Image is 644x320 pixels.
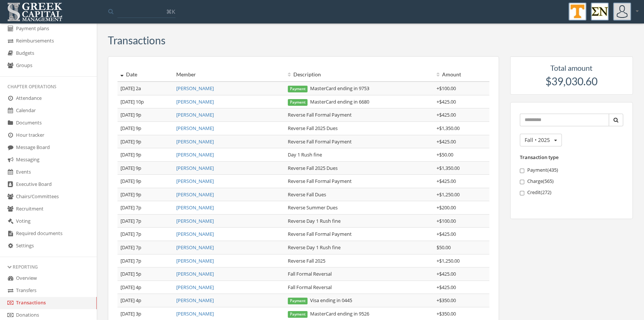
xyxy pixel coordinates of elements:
[117,267,173,281] td: [DATE] 5p
[7,264,89,270] div: Reporting
[176,231,214,237] a: [PERSON_NAME]
[520,167,624,174] label: Payment ( 435 )
[285,241,434,254] td: Reverse Day 1 Rush fine
[285,135,434,148] td: Reverse Fall Formal Payment
[166,8,175,15] span: ⌘K
[176,270,214,277] a: [PERSON_NAME]
[117,175,173,188] td: [DATE] 9p
[437,85,456,92] span: + $100.00
[285,201,434,215] td: Reverse Summer Dues
[285,254,434,267] td: Reverse Fall 2025
[545,75,598,88] span: $39,030.60
[285,148,434,162] td: Day 1 Rush fine
[176,284,214,291] a: [PERSON_NAME]
[120,71,170,78] div: Date
[437,231,456,237] span: + $425.00
[285,161,434,175] td: Reverse Fall 2025 Dues
[437,178,456,184] span: + $425.00
[176,71,282,78] div: Member
[176,297,214,304] a: [PERSON_NAME]
[437,165,460,171] span: + $1,350.00
[288,297,352,304] span: Visa ending in 0445
[437,138,456,145] span: + $425.00
[117,294,173,307] td: [DATE] 4p
[288,85,369,92] span: MasterCard ending in 9753
[117,95,173,108] td: [DATE] 10p
[288,298,308,304] span: Payment
[176,151,214,158] a: [PERSON_NAME]
[437,297,456,304] span: + $350.00
[117,188,173,201] td: [DATE] 9p
[285,121,434,135] td: Reverse Fall 2025 Dues
[288,311,308,318] span: Payment
[437,257,460,264] span: + $1,250.00
[437,284,456,291] span: + $425.00
[288,71,431,78] div: Description
[176,191,214,198] a: [PERSON_NAME]
[176,218,214,224] a: [PERSON_NAME]
[117,82,173,95] td: [DATE] 2a
[437,98,456,105] span: + $425.00
[288,99,308,106] span: Payment
[520,189,624,196] label: Credit ( 272 )
[117,228,173,241] td: [DATE] 7p
[437,71,486,78] div: Amount
[437,111,456,118] span: + $425.00
[285,214,434,228] td: Reverse Day 1 Rush fine
[285,267,434,281] td: Fall Formal Reversal
[288,98,369,105] span: MasterCard ending in 6680
[117,254,173,267] td: [DATE] 7p
[117,135,173,148] td: [DATE] 9p
[437,204,456,211] span: + $200.00
[520,134,562,146] button: Fall • 2025
[117,121,173,135] td: [DATE] 9p
[176,85,214,92] a: [PERSON_NAME]
[437,244,451,251] span: $50.00
[518,64,626,72] h5: Total amount
[117,214,173,228] td: [DATE] 7p
[176,257,214,264] a: [PERSON_NAME]
[520,154,558,161] label: Transaction type
[288,310,369,317] span: MasterCard ending in 9526
[285,281,434,294] td: Fall Formal Reversal
[525,136,550,143] span: Fall • 2025
[176,204,214,211] a: [PERSON_NAME]
[520,191,525,196] input: Credit(272)
[176,98,214,105] a: [PERSON_NAME]
[108,35,165,46] h3: Transactions
[176,111,214,118] a: [PERSON_NAME]
[437,191,460,198] span: + $1,250.00
[285,175,434,188] td: Reverse Fall Formal Payment
[117,201,173,215] td: [DATE] 7p
[437,310,456,317] span: + $350.00
[437,270,456,277] span: + $425.00
[285,188,434,201] td: Reverse Fall Dues
[437,151,453,158] span: + $50.00
[285,228,434,241] td: Reverse Fall Formal Payment
[117,148,173,162] td: [DATE] 9p
[117,108,173,122] td: [DATE] 9p
[176,165,214,171] a: [PERSON_NAME]
[117,281,173,294] td: [DATE] 4p
[176,138,214,145] a: [PERSON_NAME]
[176,125,214,132] a: [PERSON_NAME]
[437,125,460,132] span: + $1,350.00
[117,161,173,175] td: [DATE] 9p
[285,108,434,122] td: Reverse Fall Formal Payment
[520,168,525,173] input: Payment(435)
[288,86,308,92] span: Payment
[117,241,173,254] td: [DATE] 7p
[176,310,214,317] a: [PERSON_NAME]
[437,218,456,224] span: + $100.00
[176,178,214,184] a: [PERSON_NAME]
[176,244,214,251] a: [PERSON_NAME]
[520,180,525,184] input: Charge(565)
[520,178,624,185] label: Charge ( 565 )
